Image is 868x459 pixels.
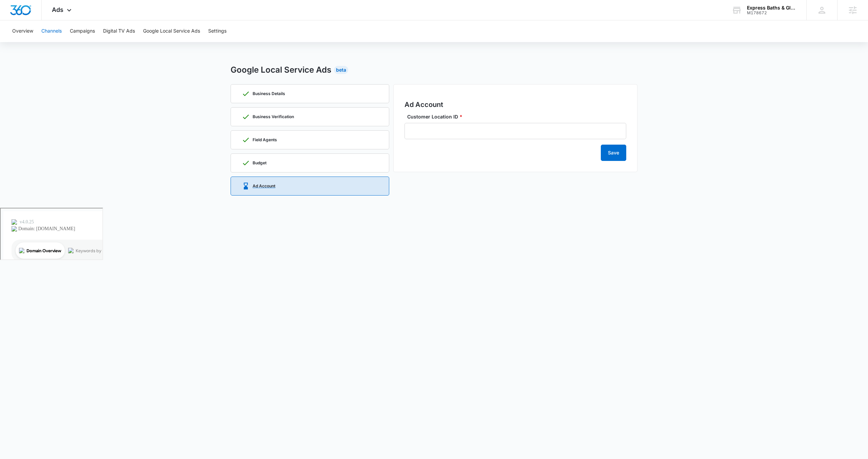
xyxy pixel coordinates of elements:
a: Business Verification [231,107,389,126]
img: logo_orange.svg [11,11,16,16]
button: Campaigns [70,20,95,42]
p: Business Verification [253,115,294,119]
img: tab_domain_overview_orange.svg [18,39,24,45]
div: account id [747,11,796,15]
h2: Ad Account [405,99,626,110]
button: Save [601,145,626,161]
div: Keywords by Traffic [75,40,114,44]
div: Domain Overview [26,40,61,44]
p: Budget [253,161,267,165]
a: Budget [231,153,389,172]
button: Overview [12,20,33,42]
button: Settings [208,20,226,42]
button: Channels [41,20,62,42]
a: Ad Account [231,177,389,196]
div: account name [747,5,796,11]
div: Beta [334,66,348,74]
h2: Google Local Service Ads [231,64,331,76]
button: Google Local Service Ads [143,20,200,42]
button: Digital TV Ads [103,20,135,42]
span: Ads [52,6,63,13]
a: Business Details [231,84,389,103]
label: Customer Location ID [407,113,629,120]
a: Field Agents [231,130,389,149]
p: Business Details [253,92,285,96]
img: website_grey.svg [11,18,16,23]
p: Ad Account [253,184,275,188]
div: Domain: [DOMAIN_NAME] [18,18,75,23]
div: v 4.0.25 [19,11,33,16]
img: tab_keywords_by_traffic_grey.svg [67,39,73,45]
p: Field Agents [253,138,277,142]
